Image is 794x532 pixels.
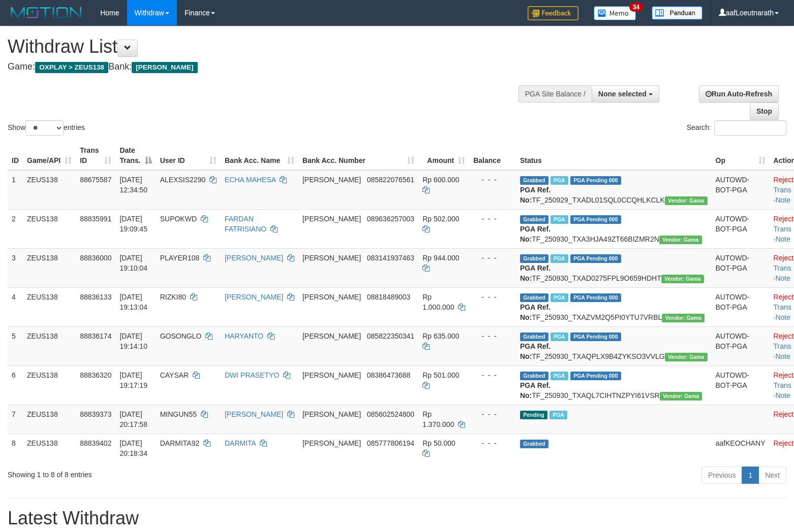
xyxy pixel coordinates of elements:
td: TF_250929_TXADL01SQL0CCQHLKCLK [516,170,712,210]
span: Vendor URL: https://trx31.1velocity.biz [662,314,705,322]
b: PGA Ref. No: [520,225,551,243]
div: PGA Site Balance / [518,85,592,103]
span: Marked by aafpengsreynich [551,176,568,185]
td: ZEUS138 [23,405,76,434]
span: Rp 1.370.000 [422,410,454,428]
span: PGA Pending [570,254,621,263]
a: FARDAN FATRISIANO [225,215,266,233]
a: Note [775,352,790,360]
span: Grabbed [520,293,548,302]
span: Rp 600.000 [422,176,459,184]
b: PGA Ref. No: [520,186,551,204]
td: 4 [8,287,23,326]
td: 7 [8,405,23,434]
span: Vendor URL: https://trx31.1velocity.biz [665,196,708,205]
span: Grabbed [520,254,548,263]
a: Previous [701,467,742,484]
div: - - - [473,175,512,185]
span: 88675587 [80,176,111,184]
span: 88836174 [80,332,111,340]
a: 1 [742,467,759,484]
td: ZEUS138 [23,365,76,405]
span: Rp 635.000 [422,332,459,340]
span: [DATE] 19:09:45 [119,215,147,233]
img: MOTION_logo.png [8,5,85,20]
td: ZEUS138 [23,326,76,365]
th: Trans ID: activate to sort column ascending [76,141,115,170]
h1: Withdraw List [8,37,519,57]
span: 34 [629,3,643,12]
td: TF_250930_TXA3HJA49ZT66BIZMR2N [516,209,712,248]
span: [PERSON_NAME] [302,254,361,262]
td: AUTOWD-BOT-PGA [712,209,770,248]
a: Reject [774,254,794,262]
span: Marked by aafpengsreynich [551,332,568,341]
a: Reject [774,410,794,418]
span: Marked by aafpengsreynich [549,411,567,419]
a: Reject [774,215,794,223]
a: ECHA MAHESA [225,176,276,184]
th: Date Trans.: activate to sort column descending [115,141,156,170]
span: Vendor URL: https://trx31.1velocity.biz [659,236,702,244]
div: - - - [473,253,512,263]
span: Rp 1.000.000 [422,293,454,311]
span: Copy 085777806194 to clipboard [367,439,414,447]
a: Next [758,467,786,484]
th: User ID: activate to sort column ascending [156,141,221,170]
span: Copy 08818489003 to clipboard [367,293,411,301]
span: Marked by aafpengsreynich [551,215,568,224]
span: Vendor URL: https://trx31.1velocity.biz [665,353,708,361]
td: AUTOWD-BOT-PGA [712,248,770,287]
th: Game/API: activate to sort column ascending [23,141,76,170]
a: Note [775,391,790,400]
a: [PERSON_NAME] [225,293,283,301]
span: OXPLAY > ZEUS138 [35,62,108,73]
span: Marked by aafpengsreynich [551,254,568,263]
a: Note [775,274,790,282]
a: Reject [774,371,794,379]
a: Reject [774,176,794,184]
span: CAYSAR [160,371,189,379]
span: Marked by aafpengsreynich [551,293,568,302]
span: PGA Pending [570,176,621,185]
a: Note [775,313,790,321]
span: Grabbed [520,176,548,185]
div: - - - [473,292,512,302]
th: Status [516,141,712,170]
span: [PERSON_NAME] [302,176,361,184]
h4: Game: Bank: [8,62,519,72]
td: TF_250930_TXAQPLX9B4ZYKSO3VVLG [516,326,712,365]
td: AUTOWD-BOT-PGA [712,365,770,405]
span: Grabbed [520,372,548,380]
span: RIZKI80 [160,293,186,301]
span: MINGUN55 [160,410,197,418]
a: DWI PRASETYO [225,371,279,379]
span: [PERSON_NAME] [302,293,361,301]
img: Feedback.jpg [528,6,578,20]
span: Copy 085602524800 to clipboard [367,410,414,418]
h1: Latest Withdraw [8,508,786,528]
span: Copy 08386473688 to clipboard [367,371,411,379]
div: - - - [473,370,512,380]
span: Copy 085822076561 to clipboard [367,176,414,184]
span: Copy 085822350341 to clipboard [367,332,414,340]
span: PGA Pending [570,215,621,224]
td: ZEUS138 [23,287,76,326]
div: - - - [473,438,512,448]
span: PLAYER108 [160,254,200,262]
span: [PERSON_NAME] [302,371,361,379]
b: PGA Ref. No: [520,342,551,360]
th: Op: activate to sort column ascending [712,141,770,170]
td: 6 [8,365,23,405]
span: ALEXSIS2290 [160,176,206,184]
span: SUPOKWD [160,215,197,223]
span: 88835991 [80,215,111,223]
a: Note [775,235,790,243]
span: [DATE] 20:18:34 [119,439,147,457]
span: PGA Pending [570,372,621,380]
span: [DATE] 19:17:19 [119,371,147,389]
a: Reject [774,332,794,340]
span: Rp 944.000 [422,254,459,262]
td: TF_250930_TXAQL7CIHTNZPYI61VSR [516,365,712,405]
span: [PERSON_NAME] [302,332,361,340]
